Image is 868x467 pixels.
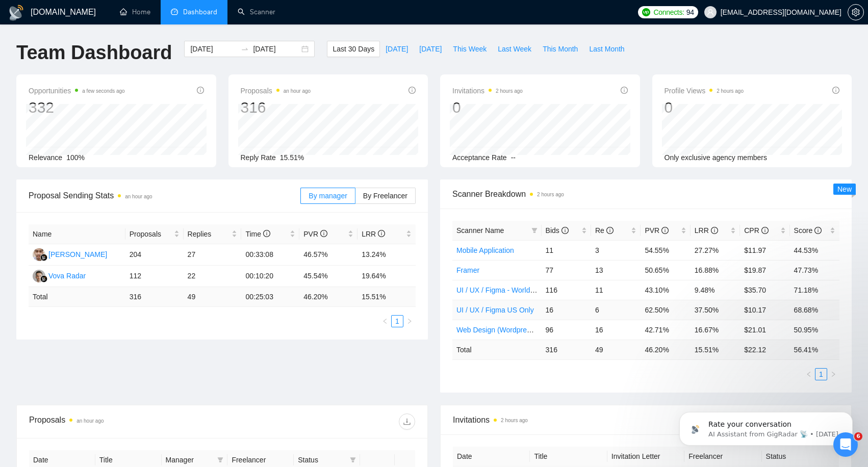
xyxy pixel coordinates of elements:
td: $10.17 [740,300,789,320]
span: Scanner Name [456,226,504,235]
span: info-circle [561,227,569,234]
img: upwork-logo.png [642,8,650,16]
span: left [382,318,388,324]
span: info-circle [661,227,669,234]
span: Acceptance Rate [452,153,507,162]
div: 0 [452,98,523,117]
iframe: Intercom notifications message [664,348,868,462]
div: 316 [241,98,311,117]
span: Reply Rate [241,153,276,162]
div: 332 [29,98,125,117]
td: 19.64% [358,266,416,287]
span: Profile Views [665,85,744,97]
span: This Month [543,43,578,55]
span: CPR [744,226,768,235]
span: Only exclusive agency members [665,153,768,162]
span: swap-right [241,45,249,53]
td: 9.48% [691,280,740,300]
span: Last Month [589,43,624,55]
button: [DATE] [380,41,414,57]
div: message notification from AI Assistant from GigRadar 📡, 1w ago. Rate your conversation [15,64,189,97]
a: Mobile Application [456,246,514,254]
a: 1 [392,316,403,327]
span: LRR [695,226,718,235]
img: gigradar-bm.png [40,275,47,282]
img: AI [33,248,45,261]
th: Date [453,447,530,466]
button: left [379,315,391,327]
td: 46.20 % [299,287,358,307]
span: PVR [645,226,669,235]
time: an hour ago [284,88,311,94]
span: This Week [453,43,487,55]
td: $ 22.12 [740,340,789,359]
span: to [241,45,249,53]
div: Vova Radar [48,270,86,281]
td: 27 [184,244,242,266]
span: 94 [686,7,694,18]
span: Bids [546,226,569,235]
th: Title [530,447,607,466]
span: info-circle [606,227,614,234]
li: 1 [391,315,403,327]
a: Framer [456,266,479,274]
span: info-circle [197,87,204,94]
span: info-circle [814,227,822,234]
span: Replies [188,228,230,240]
td: Total [452,340,542,359]
span: By manager [309,192,347,200]
td: 71.18% [790,280,839,300]
td: 16 [542,300,591,320]
span: Relevance [29,153,62,162]
td: 204 [125,244,184,266]
td: 15.51 % [358,287,416,307]
td: 46.57% [299,244,358,266]
span: info-circle [409,87,416,94]
a: UI / UX / Figma US Only [456,306,534,314]
img: VR [33,270,45,282]
td: 13.24% [358,244,416,266]
span: 6 [854,432,862,440]
p: Message from AI Assistant from GigRadar 📡, sent 1w ago [44,82,176,91]
a: setting [848,8,864,16]
td: 00:25:03 [241,287,299,307]
span: Proposals [130,228,172,240]
td: 45.54% [299,266,358,287]
td: 96 [542,320,591,340]
span: Invitations [453,413,839,426]
span: right [406,318,413,324]
td: Total [29,287,125,307]
td: $19.87 [740,260,789,280]
td: 16.67% [691,320,740,340]
td: 3 [591,240,641,260]
li: Next Page [403,315,416,327]
a: UI / UX / Figma - Worldwide [[PERSON_NAME]] [456,286,609,294]
span: 15.51% [280,153,304,162]
span: user [707,9,714,16]
span: PVR [303,230,327,238]
time: a few seconds ago [82,88,124,94]
td: 50.95% [790,320,839,340]
td: 47.73% [790,260,839,280]
span: By Freelancer [363,192,407,200]
th: Replies [184,224,242,244]
span: info-circle [378,230,385,237]
td: 112 [125,266,184,287]
span: filter [350,457,356,463]
span: Opportunities [29,85,125,97]
td: 49 [591,340,641,359]
td: 49 [184,287,242,307]
button: download [399,413,415,430]
input: Start date [190,43,237,55]
td: 46.20 % [641,340,690,359]
span: Re [595,226,614,235]
a: homeHome [120,8,150,16]
button: [DATE] [414,41,447,57]
span: info-circle [621,87,628,94]
td: 22 [184,266,242,287]
img: Profile image for AI Assistant from GigRadar 📡 [23,73,39,89]
span: Time [245,230,270,238]
div: [PERSON_NAME] [48,249,107,260]
span: [DATE] [386,43,408,55]
td: 50.65% [641,260,690,280]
